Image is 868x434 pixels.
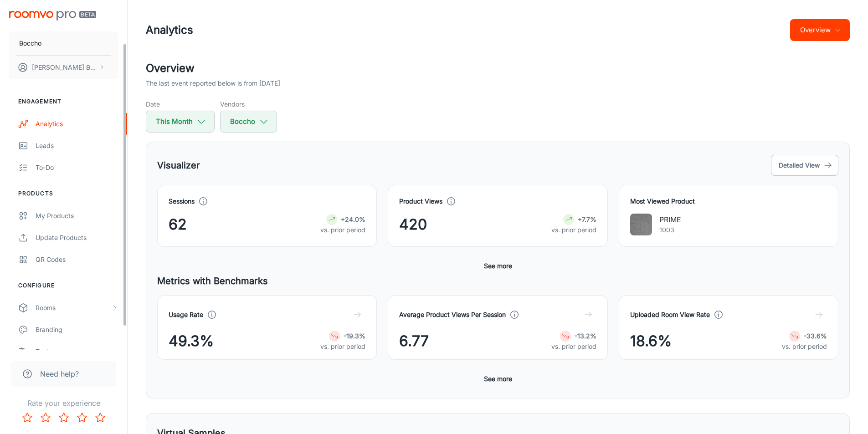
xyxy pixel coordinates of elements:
[771,155,838,176] button: Detailed View
[399,214,427,235] span: 420
[7,398,120,408] p: Rate your experience
[782,342,827,352] p: vs. prior period
[399,310,506,320] h4: Average Product Views Per Session
[36,211,118,221] div: My Products
[36,408,55,427] button: Rate 2 star
[9,31,118,55] button: Boccho
[157,274,838,288] h5: Metrics with Benchmarks
[40,368,79,379] span: Need help?
[630,196,827,206] h4: Most Viewed Product
[220,111,277,133] button: Boccho
[9,56,118,79] button: [PERSON_NAME] Bochenski
[146,111,215,133] button: This Month
[790,19,850,41] button: Overview
[578,215,596,223] strong: +7.7%
[169,196,195,206] h4: Sessions
[9,11,96,20] img: Roomvo PRO Beta
[659,214,681,225] p: PRIME
[551,342,596,352] p: vs. prior period
[399,330,429,352] span: 6.77
[32,62,96,72] p: [PERSON_NAME] Bochenski
[146,78,280,88] p: The last event reported below is from [DATE]
[344,332,365,340] strong: -19.3%
[320,225,365,235] p: vs. prior period
[320,342,365,352] p: vs. prior period
[341,215,365,223] strong: +24.0%
[36,325,118,335] div: Branding
[146,99,215,109] h5: Date
[804,332,827,340] strong: -33.6%
[36,163,118,173] div: To-do
[630,310,710,320] h4: Uploaded Room View Rate
[19,38,41,48] p: Boccho
[36,255,118,265] div: QR Codes
[480,371,516,387] button: See more
[18,408,36,427] button: Rate 1 star
[36,119,118,129] div: Analytics
[36,141,118,151] div: Leads
[659,225,681,235] p: 1003
[630,214,652,235] img: PRIME
[551,225,596,235] p: vs. prior period
[36,303,111,313] div: Rooms
[169,310,203,320] h4: Usage Rate
[575,332,596,340] strong: -13.2%
[630,330,672,352] span: 18.6%
[399,196,442,206] h4: Product Views
[157,158,200,172] h5: Visualizer
[55,408,73,427] button: Rate 3 star
[73,408,91,427] button: Rate 4 star
[146,22,193,38] h1: Analytics
[220,99,277,109] h5: Vendors
[169,214,187,235] span: 62
[36,233,118,243] div: Update Products
[146,60,850,77] h2: Overview
[36,347,118,357] div: Texts
[91,408,109,427] button: Rate 5 star
[480,258,516,274] button: See more
[169,330,214,352] span: 49.3%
